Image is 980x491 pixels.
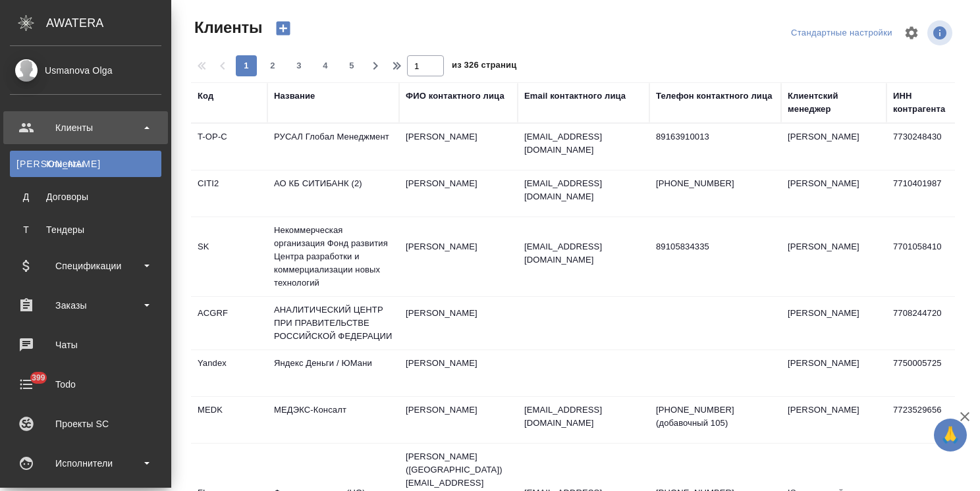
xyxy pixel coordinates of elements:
[16,223,155,236] div: Тендеры
[198,90,213,103] div: Код
[267,170,399,217] td: АО КБ СИТИБАНК (2)
[927,20,955,45] span: Посмотреть информацию
[191,124,267,170] td: T-OP-C
[191,17,262,38] span: Клиенты
[288,55,310,76] button: 3
[656,240,775,253] p: 89105834335
[274,90,315,103] div: Название
[399,170,518,217] td: [PERSON_NAME]
[781,397,886,443] td: [PERSON_NAME]
[524,90,626,103] div: Email контактного лица
[656,403,775,430] p: [PHONE_NUMBER] (добавочный 105)
[781,300,886,346] td: [PERSON_NAME]
[10,256,161,276] div: Спецификации
[10,151,161,177] a: [PERSON_NAME]Клиенты
[452,57,516,76] span: из 326 страниц
[10,335,161,355] div: Чаты
[10,296,161,315] div: Заказы
[10,63,161,78] div: Usmanova Olga
[262,55,283,76] button: 2
[399,234,518,280] td: [PERSON_NAME]
[781,350,886,396] td: [PERSON_NAME]
[524,240,643,267] p: [EMAIL_ADDRESS][DOMAIN_NAME]
[399,124,518,170] td: [PERSON_NAME]
[788,23,896,43] div: split button
[267,297,399,349] td: АНАЛИТИЧЕСКИЙ ЦЕНТР ПРИ ПРАВИТЕЛЬСТВЕ РОССИЙСКОЙ ФЕДЕРАЦИИ
[3,328,168,361] a: Чаты
[656,130,775,143] p: 89163910013
[524,177,643,203] p: [EMAIL_ADDRESS][DOMAIN_NAME]
[406,90,504,103] div: ФИО контактного лица
[10,375,161,394] div: Todo
[24,371,53,384] span: 399
[3,368,168,401] a: 399Todo
[886,300,963,346] td: 7708244720
[399,350,518,396] td: [PERSON_NAME]
[781,234,886,280] td: [PERSON_NAME]
[886,397,963,443] td: 7723529656
[341,55,362,76] button: 5
[656,90,773,103] div: Телефон контактного лица
[267,350,399,396] td: Яндекс Деньги / ЮМани
[16,157,155,170] div: Клиенты
[10,414,161,434] div: Проекты SC
[267,124,399,170] td: РУСАЛ Глобал Менеджмент
[267,397,399,443] td: МЕДЭКС-Консалт
[788,90,880,116] div: Клиентский менеджер
[399,300,518,346] td: [PERSON_NAME]
[267,217,399,296] td: Некоммерческая организация Фонд развития Центра разработки и коммерциализации новых технологий
[886,350,963,396] td: 7750005725
[781,124,886,170] td: [PERSON_NAME]
[10,217,161,243] a: ТТендеры
[16,190,155,203] div: Договоры
[524,403,643,430] p: [EMAIL_ADDRESS][DOMAIN_NAME]
[934,419,967,452] button: 🙏
[896,17,927,49] span: Настроить таблицу
[288,59,310,72] span: 3
[781,170,886,217] td: [PERSON_NAME]
[399,397,518,443] td: [PERSON_NAME]
[191,234,267,280] td: SK
[191,300,267,346] td: ACGRF
[656,177,775,190] p: [PHONE_NUMBER]
[3,407,168,440] a: Проекты SC
[267,17,299,39] button: Создать
[262,59,283,72] span: 2
[10,118,161,138] div: Клиенты
[886,124,963,170] td: 7730248430
[191,397,267,443] td: MEDK
[315,59,336,72] span: 4
[939,421,962,449] span: 🙏
[46,10,171,36] div: AWATERA
[341,59,362,72] span: 5
[10,453,161,473] div: Исполнители
[315,55,336,76] button: 4
[886,234,963,280] td: 7701058410
[191,170,267,217] td: CITI2
[191,350,267,396] td: Yandex
[893,90,956,116] div: ИНН контрагента
[10,184,161,210] a: ДДоговоры
[886,170,963,217] td: 7710401987
[524,130,643,157] p: [EMAIL_ADDRESS][DOMAIN_NAME]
